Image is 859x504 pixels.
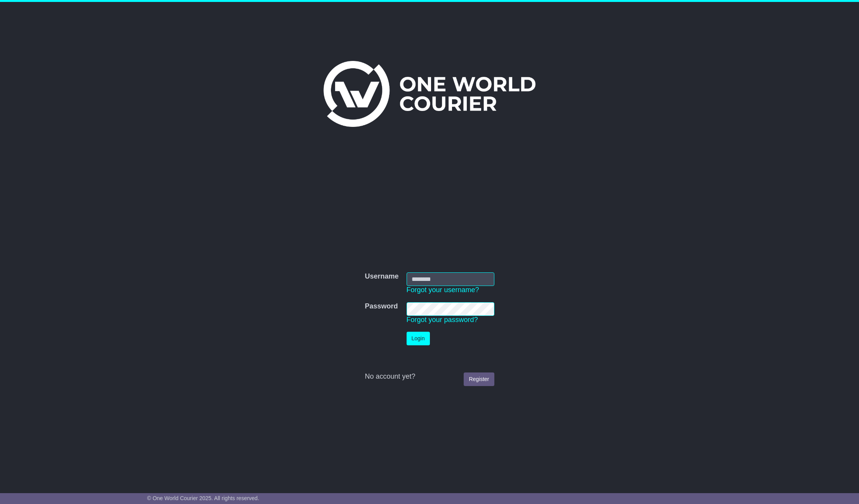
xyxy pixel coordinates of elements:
[147,495,259,501] span: © One World Courier 2025. All rights reserved.
[407,316,478,324] a: Forgot your password?
[407,332,430,345] button: Login
[323,61,536,127] img: One World
[365,302,398,311] label: Password
[365,272,398,281] label: Username
[464,372,494,386] a: Register
[365,372,494,381] div: No account yet?
[407,286,479,294] a: Forgot your username?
